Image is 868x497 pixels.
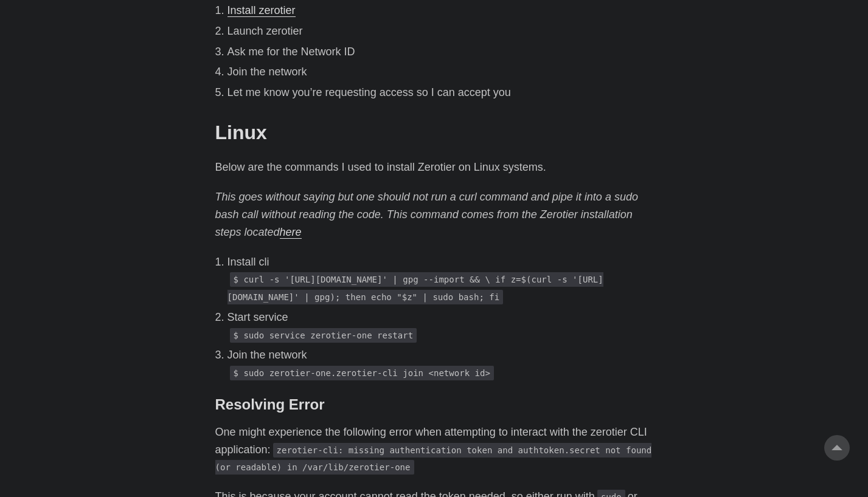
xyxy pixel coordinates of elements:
[227,253,653,271] p: Install cli
[215,423,653,476] p: One might experience the following error when attempting to interact with the zerotier CLI applic...
[215,159,653,176] p: Below are the commands I used to install Zerotier on Linux systems.
[215,396,653,414] h3: Resolving Error
[227,272,603,304] code: $ curl -s '[URL][DOMAIN_NAME]' | gpg --import && \ if z=$(curl -s '[URL][DOMAIN_NAME]' | gpg); th...
[227,4,296,16] a: Install zerotier
[227,22,653,40] li: Launch zerotier
[227,346,653,364] p: Join the network
[215,443,652,475] code: zerotier-cli: missing authentication token and authtoken.secret not found (or readable) in /var/l...
[227,43,653,61] li: Ask me for the Network ID
[280,226,302,238] a: here
[227,63,653,81] li: Join the network
[227,84,653,101] li: Let me know you’re requesting access so I can accept you
[215,121,653,144] h2: Linux
[227,309,653,326] p: Start service
[215,191,638,238] em: This goes without saying but one should not run a curl command and pipe it into a sudo bash call ...
[230,328,417,343] code: $ sudo service zerotier-one restart
[230,366,494,380] code: $ sudo zerotier-one.zerotier-cli join <network id>
[824,435,850,461] a: go to top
